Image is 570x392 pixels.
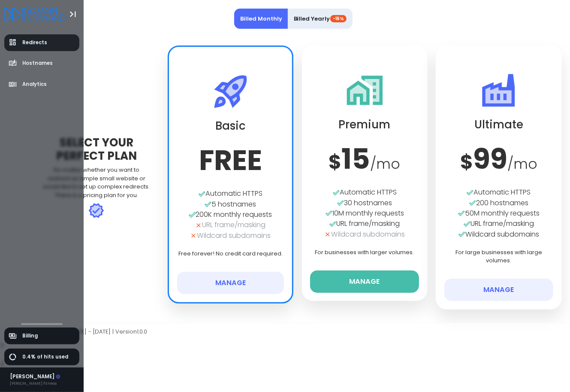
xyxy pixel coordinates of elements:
[310,270,419,293] button: Manage
[288,9,353,29] button: Billed Yearly-15%
[10,380,61,386] div: [PERSON_NAME] fitness
[444,143,553,176] h3: 99
[4,8,65,19] a: Logo
[460,148,473,176] span: $
[4,76,80,93] a: Analytics
[22,81,47,88] span: Analytics
[177,188,283,199] div: Automatic HTTPS
[10,373,61,381] div: [PERSON_NAME]
[38,166,155,199] div: No matter whether you want to redirect as simple small website or would like to set up complex re...
[310,118,419,131] h2: Premium
[507,154,537,173] span: / mo
[310,208,419,219] div: 10M monthly requests
[4,55,80,72] a: Hostnames
[38,136,155,163] div: Select Your Perfect Plan
[177,220,283,230] div: URL frame/masking
[22,60,53,67] span: Hostnames
[310,219,419,229] div: URL frame/masking
[33,328,147,336] span: Copyright © [DATE] - [DATE] | Version 1.0.0
[310,187,419,198] div: Automatic HTTPS
[177,272,283,294] button: Manage
[444,118,553,131] h2: Ultimate
[310,143,419,176] h3: 15
[444,279,553,301] button: Manage
[444,248,553,265] p: For large businesses with large volumes.
[65,6,81,22] button: Toggle Aside
[4,34,80,51] a: Redirects
[177,199,283,210] div: 5 hostnames
[22,353,68,361] span: 0.4% of hits used
[22,39,47,46] span: Redirects
[177,249,283,258] p: Free forever! No credit card required.
[444,229,553,240] div: Wildcard subdomains
[310,248,419,257] p: For businesses with larger volumes.
[371,154,401,173] span: / mo
[4,349,80,365] a: 0.4% of hits used
[4,328,80,344] a: Billing
[22,332,38,340] span: Billing
[234,9,288,29] button: Billed Monthly
[444,198,553,208] div: 200 hostnames
[177,231,283,241] div: Wildcard subdomains
[329,148,342,176] span: $
[177,119,283,133] h2: Basic
[444,219,553,229] div: URL frame/masking
[177,144,283,177] h3: FREE
[310,198,419,208] div: 30 hostnames
[177,210,283,220] div: 200K monthly requests
[444,208,553,219] div: 50M monthly requests
[444,187,553,198] div: Automatic HTTPS
[330,15,347,22] span: -15%
[310,229,419,240] div: Wildcard subdomains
